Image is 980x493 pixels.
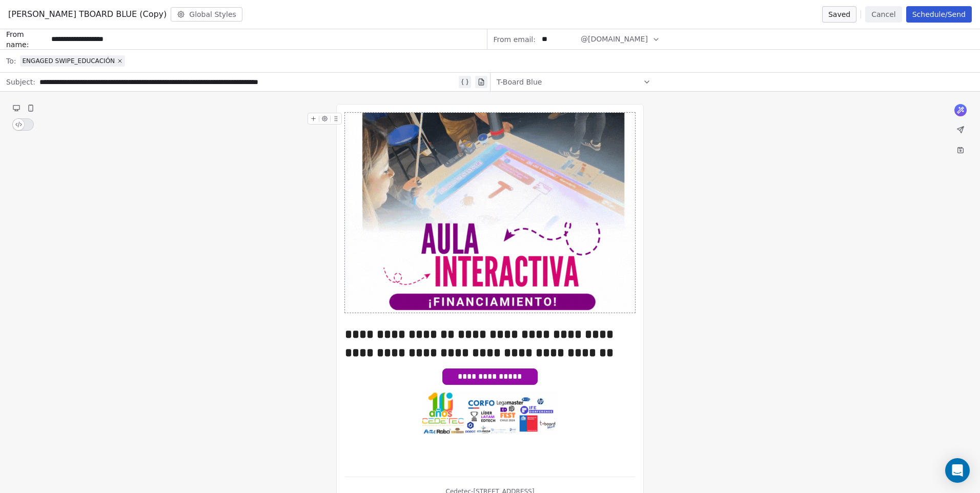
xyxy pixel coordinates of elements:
[865,6,902,23] button: Cancel
[906,6,972,23] button: Schedule/Send
[171,7,242,22] button: Global Styles
[494,34,536,45] span: From email:
[22,57,115,65] span: ENGAGED SWIPE_EDUCACIÓN
[822,6,856,23] button: Saved
[6,77,35,90] span: Subject:
[497,77,542,87] span: T-Board Blue
[6,29,47,50] span: From name:
[581,34,648,45] span: @[DOMAIN_NAME]
[945,458,970,483] div: Open Intercom Messenger
[6,56,16,66] span: To:
[8,8,167,20] span: [PERSON_NAME] TBOARD BLUE (Copy)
